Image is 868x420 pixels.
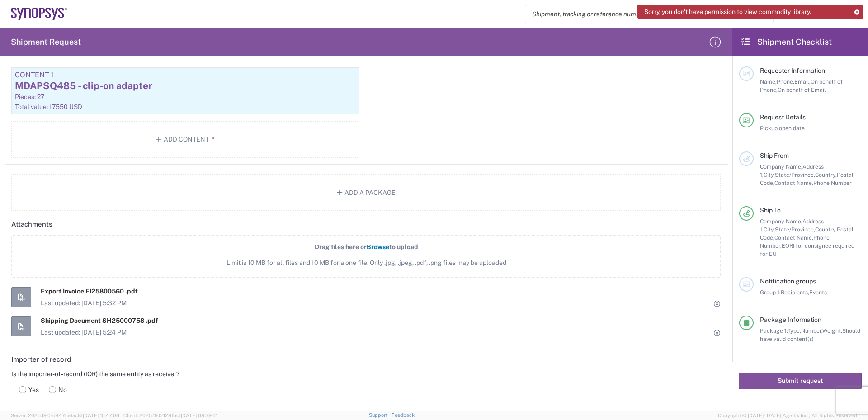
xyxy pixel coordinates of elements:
span: On behalf of Email [778,86,826,93]
button: Add a Package [11,174,721,211]
label: No [44,381,72,399]
span: Phone, [777,78,794,85]
h2: Shipment Request [11,37,81,47]
span: Contact Name, [774,179,813,186]
span: Requester Information [760,67,825,74]
span: Package Information [760,316,821,323]
span: Weight, [822,327,842,334]
span: Browse [367,243,389,250]
div: Pieces: 27 [15,93,356,101]
span: Name, [760,78,777,85]
a: Support [369,412,392,418]
span: Contact Name, [774,234,813,241]
span: Company Name, [760,163,802,170]
span: Server: 2025.19.0-d447cefac8f [11,413,119,418]
span: Pickup open date [760,125,805,132]
span: EORI for consignee required for EU [760,242,854,257]
span: Ship From [760,152,789,159]
span: Group 1: [760,289,781,296]
span: City, [764,171,775,178]
button: Add Content* [11,121,359,158]
div: MDAPSQ485 - clip-on adapter [15,79,356,93]
span: State/Province, [775,171,815,178]
span: [DATE] 10:47:06 [83,413,119,418]
span: Company Name, [760,218,802,225]
span: Drag files here or [315,243,367,250]
span: Last updated: [DATE] 5:24 PM [41,328,158,336]
div: Total value: 17550 USD [15,103,356,111]
div: Content 1 [15,71,356,79]
span: Shipping Document SH25000758 .pdf [41,316,158,325]
span: Country, [815,226,837,233]
label: Yes [14,381,44,399]
span: Country, [815,171,837,178]
span: Events [809,289,827,296]
span: City, [764,226,775,233]
span: Client: 2025.19.0-129fbcf [123,413,217,418]
span: Type, [788,327,801,334]
span: Export Invoice EI25800560 .pdf [41,287,138,295]
div: Is the importer-of-record (IOR) the same entity as receiver? [11,370,355,378]
span: Limit is 10 MB for all files and 10 MB for a one file. Only .jpg, .jpeg, .pdf, .png files may be ... [31,258,701,268]
span: Last updated: [DATE] 5:32 PM [41,299,138,307]
button: Submit request [739,373,862,389]
span: Notification groups [760,278,816,285]
span: Sorry, you don't have permission to view commodity library. [644,8,811,16]
h2: Importer of record [11,355,71,364]
span: Number, [801,327,822,334]
span: Copyright © [DATE]-[DATE] Agistix Inc., All Rights Reserved [718,411,857,420]
span: Email, [794,78,811,85]
span: State/Province, [775,226,815,233]
input: Shipment, tracking or reference number [525,5,759,23]
h2: Shipment Checklist [741,37,832,47]
span: [DATE] 09:39:01 [181,413,217,418]
span: Recipients, [781,289,809,296]
span: Phone Number [813,179,852,186]
span: Request Details [760,113,806,121]
h2: Attachments [11,220,52,229]
span: Ship To [760,207,781,214]
span: to upload [389,243,418,250]
span: Package 1: [760,327,788,334]
a: Feedback [392,412,415,418]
